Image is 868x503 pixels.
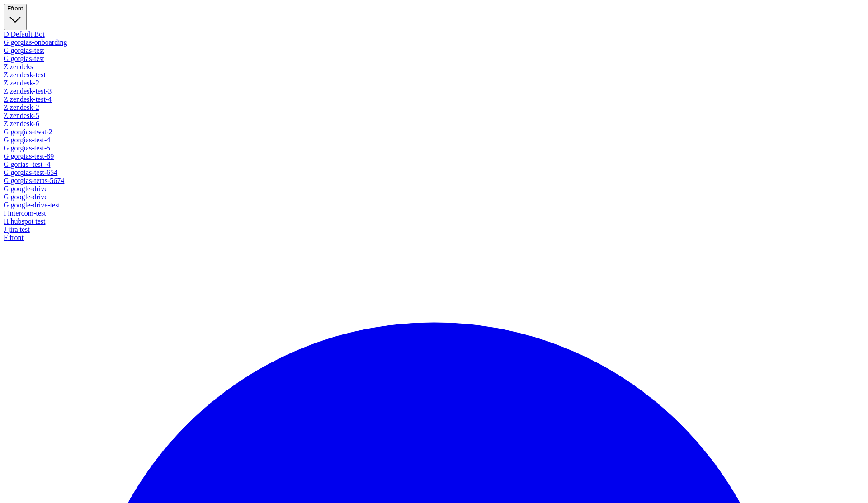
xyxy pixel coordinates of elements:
[4,136,9,144] span: G
[4,120,864,128] div: zendesk-6
[4,120,8,127] span: Z
[4,217,864,226] div: hubspot test
[4,103,864,112] div: zendesk-2
[4,177,9,184] span: G
[4,144,864,152] div: gorgias-test-5
[4,160,9,168] span: G
[4,55,864,63] div: gorgias-test
[4,152,864,160] div: gorgias-test-89
[4,209,6,217] span: I
[4,136,864,144] div: gorgias-test-4
[4,87,8,95] span: Z
[4,128,864,136] div: gorgias-twst-2
[4,112,864,120] div: zendesk-5
[7,5,11,12] span: F
[4,201,9,209] span: G
[4,226,6,233] span: J
[4,193,9,201] span: G
[4,47,864,55] div: gorgias-test
[4,160,864,169] div: gorias -test -4
[4,79,8,87] span: Z
[4,4,27,30] button: Ffront
[11,5,23,12] span: front
[4,152,9,160] span: G
[4,169,864,177] div: gorgias-test-654
[4,226,864,234] div: jira test
[4,95,864,103] div: zendesk-test-4
[4,128,9,136] span: G
[4,234,864,242] div: front
[4,55,9,62] span: G
[4,185,9,193] span: G
[4,30,864,38] div: Default Bot
[4,209,864,217] div: intercom-test
[4,87,864,95] div: zendesk-test-3
[4,95,8,103] span: Z
[4,63,864,71] div: zendeks
[4,112,8,119] span: Z
[4,201,864,209] div: google-drive-test
[4,47,9,54] span: G
[4,79,864,87] div: zendesk-2
[4,234,8,241] span: F
[4,38,9,46] span: G
[4,71,864,79] div: zendesk-test
[4,185,864,193] div: google-drive
[4,103,8,111] span: Z
[4,71,8,79] span: Z
[4,177,864,185] div: gorgias-tetas-5674
[4,38,864,47] div: gorgias-onboarding
[4,144,9,152] span: G
[4,217,9,225] span: H
[4,193,864,201] div: google-drive
[4,30,9,38] span: D
[4,169,9,176] span: G
[4,63,8,71] span: Z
